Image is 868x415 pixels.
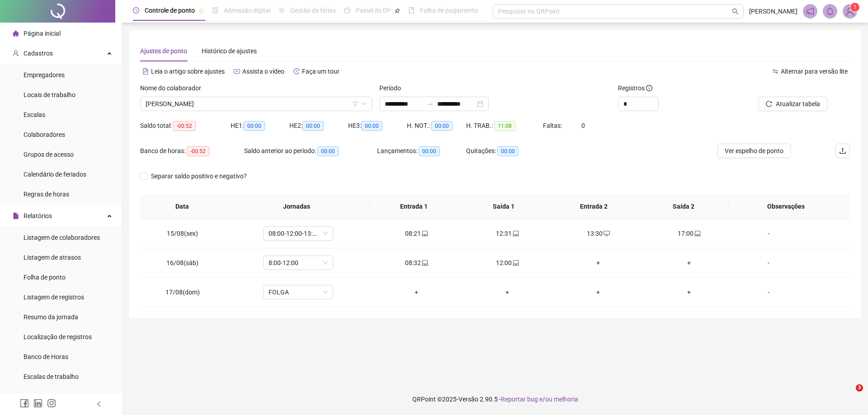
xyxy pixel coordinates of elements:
[693,230,701,237] span: laptop
[378,287,455,297] div: +
[742,228,795,238] div: -
[512,260,519,266] span: laptop
[581,122,585,129] span: 0
[242,68,284,75] span: Assista o vídeo
[850,3,859,12] sup: Atualize o seu contato no menu Meus Dados
[421,260,428,266] span: laptop
[361,121,382,131] span: 00:00
[96,401,102,407] span: left
[20,399,29,408] span: facebook
[244,121,265,131] span: 00:00
[24,111,45,118] span: Escalas
[24,71,65,79] span: Empregadores
[269,285,328,299] span: FOLGA
[13,213,19,219] span: file
[231,121,289,131] div: HE 1:
[133,7,139,14] span: clock-circle
[421,230,428,237] span: laptop
[202,47,257,55] span: Histórico de ajustes
[24,50,53,57] span: Cadastros
[24,91,75,98] span: Locais de trabalho
[187,146,209,156] span: -00:52
[166,259,198,266] span: 16/08(sáb)
[24,353,68,360] span: Banco de Horas
[742,287,795,297] div: -
[512,230,519,237] span: laptop
[781,68,848,75] span: Alternar para versão lite
[395,8,400,14] span: pushpin
[651,287,727,297] div: +
[501,396,578,403] span: Reportar bug e/ou melhoria
[732,8,739,15] span: search
[151,68,225,75] span: Leia o artigo sobre ajustes
[407,121,466,131] div: H. NOT.:
[122,383,868,415] footer: QRPoint © 2025 - 2.90.5 -
[379,83,407,93] label: Período
[356,7,391,14] span: Painel do DP
[278,7,285,14] span: sun
[742,258,795,268] div: -
[302,68,340,75] span: Faça um tour
[24,171,86,178] span: Calendário de feriados
[362,101,367,107] span: down
[173,121,196,131] span: -00:52
[369,194,459,219] th: Entrada 1
[47,399,56,408] span: instagram
[24,151,74,158] span: Grupos de acesso
[431,121,453,131] span: 00:00
[289,121,348,131] div: HE 2:
[293,68,300,75] span: history
[348,121,407,131] div: HE 3:
[459,194,549,219] th: Saída 1
[469,228,546,238] div: 12:31
[33,399,42,408] span: linkedin
[290,7,336,14] span: Gestão de férias
[13,50,19,56] span: user-add
[469,287,546,297] div: +
[759,97,827,111] button: Atualizar tabela
[420,7,478,14] span: Folha de pagamento
[24,30,61,37] span: Página inicial
[13,30,19,37] span: home
[466,121,543,131] div: H. TRAB.:
[269,227,328,240] span: 08:00-12:00-13:00-17:00
[651,258,727,268] div: +
[749,6,797,16] span: [PERSON_NAME]
[24,333,92,340] span: Localização de registros
[140,146,244,156] div: Banco de horas:
[560,228,637,238] div: 13:30
[377,146,466,156] div: Lançamentos:
[24,212,52,219] span: Relatórios
[469,258,546,268] div: 12:00
[145,7,195,14] span: Controle de ponto
[234,68,240,75] span: youtube
[140,121,231,131] div: Saldo total:
[458,396,478,403] span: Versão
[543,122,563,129] span: Faltas:
[408,7,415,14] span: book
[24,131,65,138] span: Colaboradores
[717,144,791,158] button: Ver espelho de ponto
[140,83,207,93] label: Nome do colaborador
[378,258,455,268] div: 08:32
[837,384,859,406] iframe: Intercom live chat
[244,146,377,156] div: Saldo anterior ao período:
[646,85,652,91] span: info-circle
[24,234,100,241] span: Listagem de colaboradores
[736,201,836,211] span: Observações
[24,373,79,380] span: Escalas de trabalho
[494,121,515,131] span: 11:08
[224,7,270,14] span: Admissão digital
[854,4,857,10] span: 1
[725,146,783,156] span: Ver espelho de ponto
[560,258,637,268] div: +
[497,146,519,156] span: 00:00
[212,7,218,14] span: file-done
[806,7,814,15] span: notification
[167,230,198,237] span: 15/08(sex)
[466,146,555,156] div: Quitações:
[140,47,187,55] span: Ajustes de ponto
[24,393,91,400] span: Relatório de solicitações
[344,7,350,14] span: dashboard
[549,194,639,219] th: Entrada 2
